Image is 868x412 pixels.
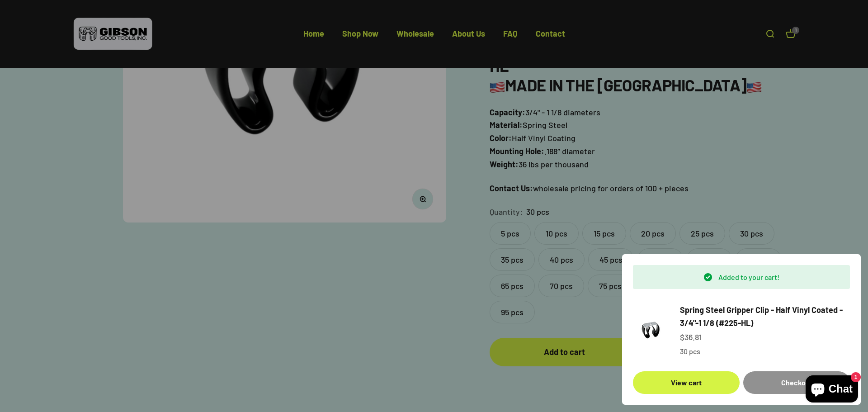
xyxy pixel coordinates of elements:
[633,312,669,348] img: Gripper clip, made & shipped from the USA!
[803,375,861,405] inbox-online-store-chat: Shopify online store chat
[680,346,850,357] p: 30 pcs
[754,377,839,388] div: Checkout
[680,331,702,344] sale-price: $36.81
[633,371,740,394] a: View cart
[680,303,850,330] a: Spring Steel Gripper Clip - Half Vinyl Coated - 3/4"-1 1/8 (#225-HL)
[743,371,850,394] button: Checkout
[633,265,850,289] div: Added to your cart!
